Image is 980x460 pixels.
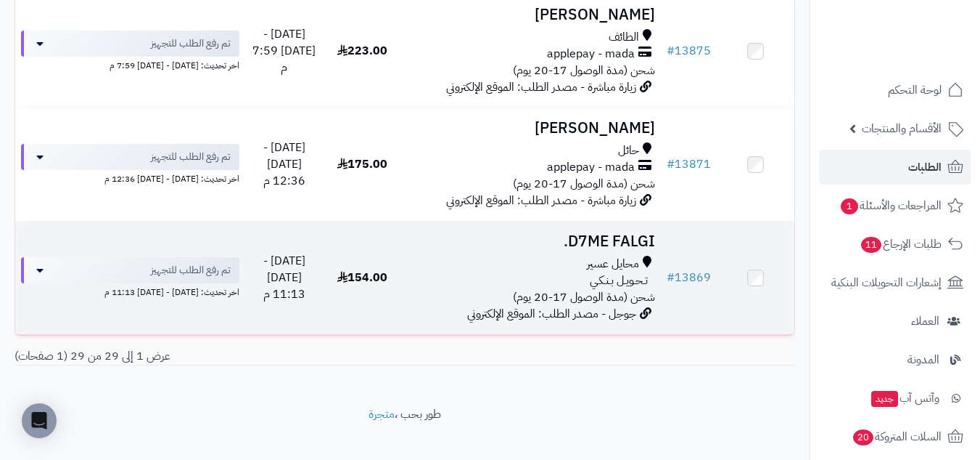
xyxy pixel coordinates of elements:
span: لوحة التحكم [888,80,942,100]
span: [DATE] - [DATE] 11:13 م [263,252,305,303]
span: محايل عسير [587,256,639,273]
span: تم رفع الطلب للتجهيز [151,36,231,51]
a: #13875 [667,42,711,60]
span: المراجعات والأسئلة [839,195,942,216]
div: عرض 1 إلى 29 من 29 (1 صفحات) [4,348,405,365]
a: إشعارات التحويلات البنكية [819,265,971,300]
a: #13871 [667,156,711,173]
h3: D7ME FALGI. [407,233,655,250]
span: العملاء [911,311,939,331]
span: 223.00 [337,42,387,60]
a: المدونة [819,342,971,377]
a: متجرة [368,405,395,423]
a: لوحة التحكم [819,73,971,108]
span: زيارة مباشرة - مصدر الطلب: الموقع الإلكتروني [446,192,636,209]
span: شحن (مدة الوصول 17-20 يوم) [513,62,655,79]
span: 1 [841,198,858,214]
span: الطلبات [908,157,942,177]
a: طلبات الإرجاع11 [819,227,971,262]
span: شحن (مدة الوصول 17-20 يوم) [513,288,655,306]
a: العملاء [819,304,971,339]
h3: [PERSON_NAME] [407,7,655,23]
div: اخر تحديث: [DATE] - [DATE] 12:36 م [21,170,239,185]
span: 11 [861,237,881,253]
span: [DATE] - [DATE] 7:59 م [252,25,316,76]
span: حائل [618,142,639,159]
span: تم رفع الطلب للتجهيز [151,263,231,278]
span: جوجل - مصدر الطلب: الموقع الإلكتروني [467,305,636,323]
span: [DATE] - [DATE] 12:36 م [263,139,305,190]
a: #13869 [667,269,711,286]
span: applepay - mada [547,46,635,62]
a: السلات المتروكة20 [819,419,971,454]
span: applepay - mada [547,159,635,176]
span: زيارة مباشرة - مصدر الطلب: الموقع الإلكتروني [446,78,636,96]
span: طلبات الإرجاع [860,234,942,254]
div: اخر تحديث: [DATE] - [DATE] 11:13 م [21,283,239,299]
span: 20 [853,429,873,445]
span: 175.00 [337,156,387,173]
h3: [PERSON_NAME] [407,120,655,137]
span: وآتس آب [870,388,939,408]
span: # [667,42,675,60]
span: تـحـويـل بـنـكـي [590,273,648,289]
span: إشعارات التحويلات البنكية [831,273,942,293]
span: # [667,156,675,173]
span: جديد [871,391,898,407]
a: الطلبات [819,150,971,185]
div: Open Intercom Messenger [22,403,57,438]
span: تم رفع الطلب للتجهيز [151,150,231,164]
a: وآتس آبجديد [819,381,971,416]
span: المدونة [907,350,939,370]
span: شحن (مدة الوصول 17-20 يوم) [513,175,655,193]
a: المراجعات والأسئلة1 [819,188,971,223]
span: الطائف [609,29,639,46]
img: logo-2.png [881,41,966,71]
span: السلات المتروكة [852,427,942,447]
span: الأقسام والمنتجات [862,118,942,139]
span: # [667,269,675,286]
div: اخر تحديث: [DATE] - [DATE] 7:59 م [21,57,239,72]
span: 154.00 [337,269,387,286]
